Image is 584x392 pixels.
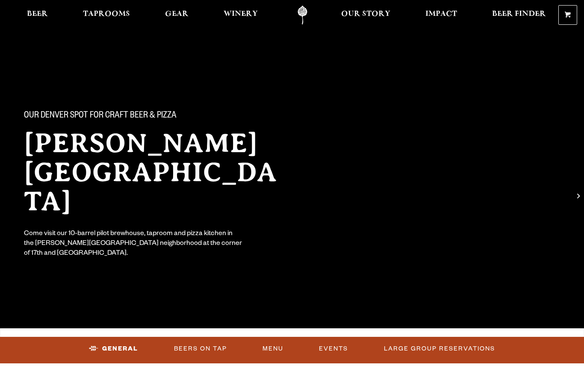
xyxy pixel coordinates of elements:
span: Beer [27,11,48,18]
span: Taprooms [83,11,130,18]
a: Odell Home [286,6,319,25]
a: Our Story [336,6,396,25]
span: Beer Finder [492,11,546,18]
div: Come visit our 10-barrel pilot brewhouse, taproom and pizza kitchen in the [PERSON_NAME][GEOGRAPH... [24,230,243,259]
a: Beers On Tap [171,339,230,359]
a: Beer [21,6,53,25]
span: Our Story [341,11,390,18]
a: Winery [218,6,263,25]
a: Large Group Reservations [380,339,498,359]
a: Events [316,339,351,359]
span: Impact [425,11,457,18]
a: Menu [259,339,287,359]
span: Gear [165,11,189,18]
a: Beer Finder [487,6,552,25]
span: Winery [224,11,258,18]
span: Our Denver spot for craft beer & pizza [24,111,177,122]
a: Taprooms [77,6,136,25]
h2: [PERSON_NAME][GEOGRAPHIC_DATA] [24,129,291,216]
a: General [86,339,142,359]
a: Gear [159,6,194,25]
a: Impact [420,6,463,25]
